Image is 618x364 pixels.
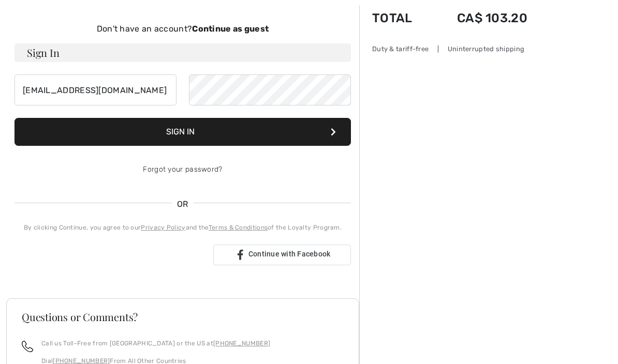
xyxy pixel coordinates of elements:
[14,23,351,35] div: Don't have an account?
[141,224,185,231] a: Privacy Policy
[14,244,205,266] div: Sign in with Google. Opens in new tab
[209,224,268,231] a: Terms & Conditions
[213,245,351,265] a: Continue with Facebook
[14,74,176,105] input: E-mail
[14,223,351,232] div: By clicking Continue, you agree to our and the of the Loyalty Program.
[248,250,331,258] span: Continue with Facebook
[22,312,344,322] h3: Questions or Comments?
[372,1,429,36] td: Total
[41,339,270,348] p: Call us Toll-Free from [GEOGRAPHIC_DATA] or the US at
[9,244,210,266] iframe: Sign in with Google Button
[213,340,270,347] a: [PHONE_NUMBER]
[192,24,269,34] strong: Continue as guest
[14,43,351,62] h3: Sign In
[172,198,194,210] span: OR
[14,118,351,146] button: Sign In
[22,341,33,352] img: call
[372,44,527,54] div: Duty & tariff-free | Uninterrupted shipping
[429,1,527,36] td: CA$ 103.20
[143,165,222,174] a: Forgot your password?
